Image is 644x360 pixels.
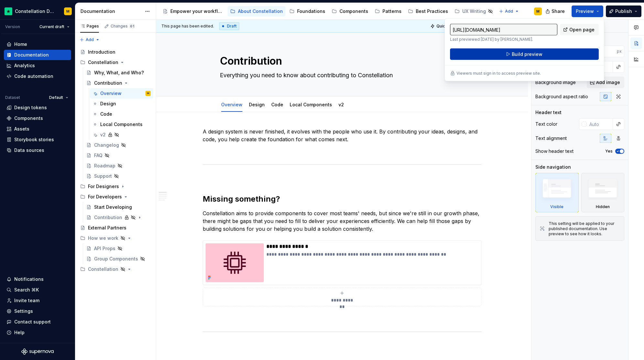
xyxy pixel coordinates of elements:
[14,329,25,336] div: Help
[203,128,481,143] p: A design system is never finished, it evolves with the people who use it. By contributing your id...
[78,233,153,243] div: How we work
[14,147,44,154] div: Data sources
[129,24,135,29] span: 61
[617,49,622,54] p: px
[78,47,153,274] div: Page tree
[14,136,54,143] div: Storybook stories
[80,24,99,29] div: Pages
[78,35,102,44] button: Add
[14,126,29,132] div: Assets
[14,115,43,122] div: Components
[94,245,115,252] div: API Props
[203,194,481,204] h2: Missing something?
[428,22,467,31] button: Quick preview
[84,243,153,254] a: API Props
[160,5,496,18] div: Page tree
[206,243,264,282] img: 9302d2f8-1c0d-4fd7-b63a-6298199d7509.png
[78,192,153,202] div: For Developers
[84,254,153,264] a: Group Components
[329,6,371,16] a: Components
[560,24,599,36] a: Open page
[287,6,328,16] a: Foundations
[5,95,20,100] div: Dataset
[80,8,142,15] div: Documentation
[606,5,641,17] button: Publish
[100,132,106,138] div: v2
[100,101,116,107] div: Design
[416,8,448,15] div: Best Practices
[90,99,153,109] a: Design
[535,164,571,170] div: Side navigation
[88,49,115,55] div: Introduction
[569,26,595,33] span: Open page
[100,121,143,128] div: Local Components
[21,348,54,355] a: Supernova Logo
[535,148,574,154] div: Show header text
[497,7,521,16] button: Add
[90,88,153,99] a: OverviewM
[84,202,153,212] a: Start Developing
[512,51,542,58] span: Build preview
[450,48,599,60] button: Build preview
[4,71,71,81] a: Code automation
[249,102,265,107] a: Design
[147,90,149,97] div: M
[160,6,226,16] a: Empower your workflow. Build incredible experiences.
[4,295,71,306] a: Invite team
[94,152,102,159] div: FAQ
[535,135,567,142] div: Text alignment
[405,6,451,16] a: Best Practices
[84,161,153,171] a: Roadmap
[14,52,49,58] div: Documentation
[4,317,71,327] button: Contact support
[4,50,71,60] a: Documentation
[84,212,153,223] a: Contribution
[170,8,224,15] div: Empower your workflow. Build incredible experiences.
[219,22,239,30] div: Draft
[535,79,576,86] div: Background image
[78,57,153,68] div: Constellation
[287,98,335,111] div: Local Components
[88,225,126,231] div: External Partners
[615,8,632,15] span: Publish
[5,24,20,29] div: Version
[14,104,47,111] div: Design tokens
[552,8,565,15] span: Share
[505,9,513,14] span: Add
[572,5,603,17] button: Preview
[84,78,153,88] a: Contribution
[84,68,153,78] a: Why, What, and Who?
[88,235,118,241] div: How we work
[462,8,486,15] div: UX Writing
[4,327,71,338] button: Help
[94,142,119,148] div: Changelog
[94,173,112,179] div: Support
[39,24,64,29] span: Current draft
[338,102,344,107] a: v2
[535,93,588,100] div: Background aspect ratio
[4,274,71,284] button: Notifications
[535,121,557,127] div: Text color
[4,60,71,71] a: Analytics
[203,209,481,233] p: Constellation aims to provide components to cover most teams' needs, but since we're still in our...
[94,214,122,221] div: Contribution
[535,109,562,116] div: Header text
[221,102,242,107] a: Overview
[14,308,33,314] div: Settings
[436,24,464,29] span: Quick preview
[14,41,27,48] div: Home
[336,98,347,111] div: v2
[536,9,540,14] div: M
[535,173,579,212] div: Visible
[94,80,122,86] div: Contribution
[297,8,325,15] div: Foundations
[450,37,557,42] p: Last previewed [DATE] by [PERSON_NAME].
[15,8,56,15] div: Constellation Design System
[86,37,94,42] span: Add
[14,297,39,304] div: Invite team
[587,118,613,130] input: Auto
[161,24,214,29] span: This page has been edited.
[576,8,594,15] span: Preview
[246,98,267,111] div: Design
[4,285,71,295] button: Search ⌘K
